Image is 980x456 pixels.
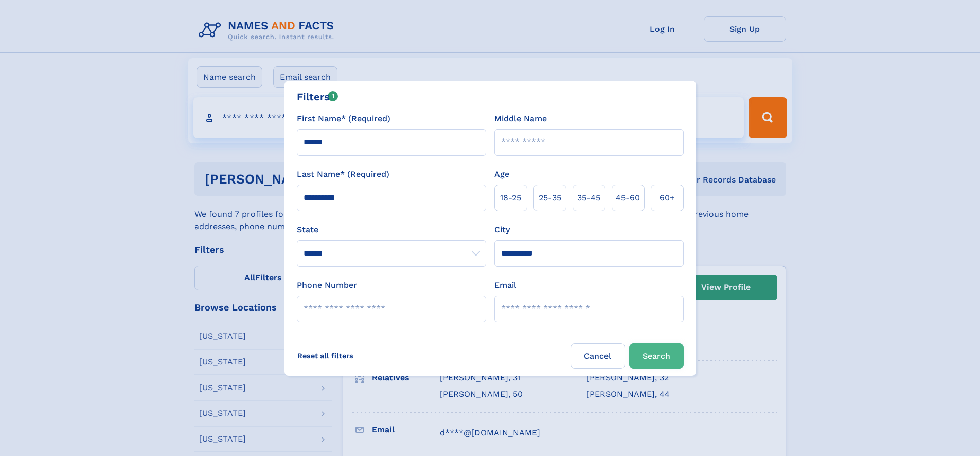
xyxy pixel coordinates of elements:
[494,168,509,180] label: Age
[577,192,600,204] span: 35‑45
[494,113,547,125] label: Middle Name
[297,279,357,291] label: Phone Number
[571,343,625,369] label: Cancel
[629,343,684,369] button: Search
[297,168,389,180] label: Last Name* (Required)
[297,224,486,236] label: State
[297,113,390,125] label: First Name* (Required)
[291,343,360,368] label: Reset all filters
[500,192,521,204] span: 18‑25
[616,192,640,204] span: 45‑60
[660,192,675,204] span: 60+
[297,89,338,104] div: Filters
[494,279,516,291] label: Email
[494,224,510,236] label: City
[539,192,561,204] span: 25‑35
